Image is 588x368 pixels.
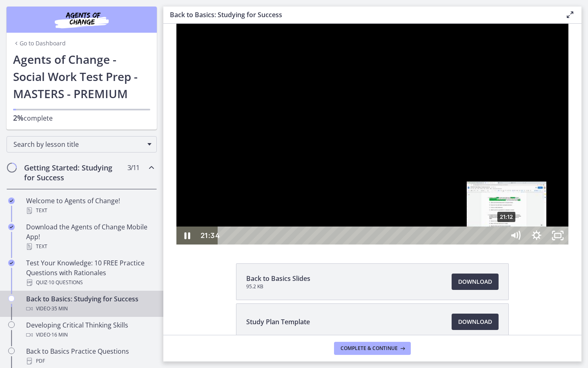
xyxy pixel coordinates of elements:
i: Completed [8,224,15,230]
div: Search by lesson title [7,136,157,153]
i: Completed [8,197,15,204]
button: Show settings menu [363,203,384,221]
div: Back to Basics Practice Questions [26,346,154,366]
span: Search by lesson title [13,140,143,149]
i: Completed [8,260,15,266]
span: Study Plan Template [246,317,310,327]
div: Video [26,330,154,340]
button: Complete & continue [334,342,411,355]
div: Back to Basics: Studying for Success [26,294,154,314]
button: Mute [341,203,363,221]
span: · 35 min [50,304,68,314]
h1: Agents of Change - Social Work Test Prep - MASTERS - PREMIUM [13,51,150,102]
div: Download the Agents of Change Mobile App! [26,222,154,251]
h3: Back to Basics: Studying for Success [170,10,552,20]
h2: Getting Started: Studying for Success [24,163,124,182]
span: Back to Basics Slides [246,274,310,283]
div: Test Your Knowledge: 10 FREE Practice Questions with Rationales [26,258,154,287]
a: Go to Dashboard [13,39,66,47]
div: Video [26,304,154,314]
span: Download [458,317,492,327]
span: 2% [13,113,24,123]
div: Text [26,206,154,215]
div: Developing Critical Thinking Skills [26,320,154,340]
span: Download [458,277,492,287]
button: Unfullscreen [384,203,405,221]
div: Quiz [26,278,154,287]
span: Complete & continue [341,345,398,352]
p: complete [13,113,150,123]
div: Welcome to Agents of Change! [26,196,154,215]
span: 95.2 KB [246,283,310,290]
iframe: Video Lesson [163,24,581,245]
span: · 10 Questions [47,278,83,287]
div: PDF [26,356,154,366]
span: · 16 min [50,330,68,340]
img: Agents of Change [33,10,131,29]
span: 3 / 11 [127,163,139,173]
a: Download [452,274,499,290]
div: Text [26,242,154,251]
a: Download [452,314,499,330]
